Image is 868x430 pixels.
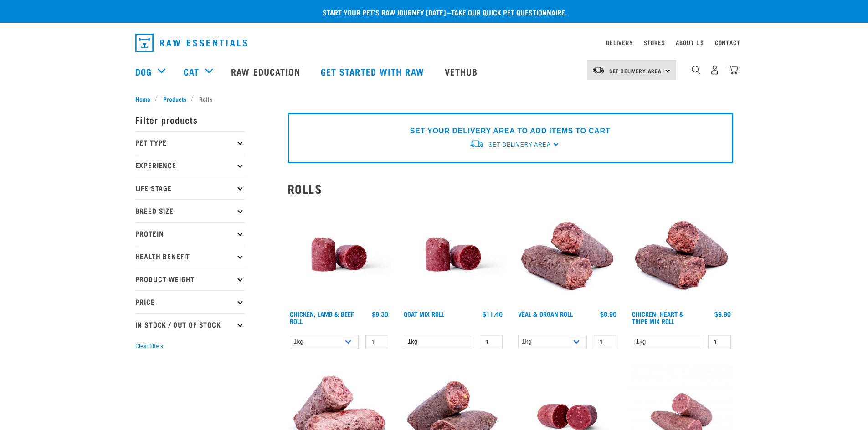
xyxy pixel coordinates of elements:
[128,30,740,56] nav: dropdown navigation
[135,108,245,131] p: Filter products
[708,335,731,349] input: 1
[135,245,245,268] p: Health Benefit
[404,312,444,315] a: Goat Mix Roll
[222,53,311,90] a: Raw Education
[518,312,573,315] a: Veal & Organ Roll
[710,65,719,75] img: user.png
[692,66,700,74] img: home-icon-1@2x.png
[715,41,740,44] a: Contact
[135,94,733,104] nav: breadcrumbs
[630,203,733,306] img: Chicken Heart Tripe Roll 01
[488,142,550,148] span: Set Delivery Area
[729,65,738,75] img: home-icon@2x.png
[594,335,616,349] input: 1
[135,199,245,222] p: Breed Size
[410,126,610,137] p: SET YOUR DELIVERY AREA TO ADD ITEMS TO CART
[288,203,391,306] img: Raw Essentials Chicken Lamb Beef Bulk Minced Raw Dog Food Roll Unwrapped
[135,94,150,104] span: Home
[312,53,436,90] a: Get started with Raw
[469,139,484,149] img: van-moving.png
[135,154,245,177] p: Experience
[135,94,155,104] a: Home
[372,310,388,318] div: $8.30
[135,34,247,52] img: Raw Essentials Logo
[184,65,199,78] a: Cat
[483,310,503,318] div: $11.40
[676,41,704,44] a: About Us
[401,203,505,306] img: Raw Essentials Chicken Lamb Beef Bulk Minced Raw Dog Food Roll Unwrapped
[480,335,503,349] input: 1
[163,94,186,104] span: Products
[135,290,245,313] p: Price
[135,342,163,350] button: Clear filters
[516,203,619,306] img: Veal Organ Mix Roll 01
[288,182,733,196] h2: Rolls
[135,222,245,245] p: Protein
[135,313,245,336] p: In Stock / Out Of Stock
[600,310,616,318] div: $8.90
[714,310,731,318] div: $9.90
[135,268,245,290] p: Product Weight
[606,41,632,44] a: Delivery
[135,131,245,154] p: Pet Type
[158,94,191,104] a: Products
[365,335,388,349] input: 1
[290,312,354,323] a: Chicken, Lamb & Beef Roll
[609,69,662,72] span: Set Delivery Area
[644,41,665,44] a: Stores
[451,10,567,14] a: take our quick pet questionnaire.
[592,66,605,74] img: van-moving.png
[135,65,152,78] a: Dog
[135,177,245,199] p: Life Stage
[632,312,684,323] a: Chicken, Heart & Tripe Mix Roll
[436,53,489,90] a: Vethub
